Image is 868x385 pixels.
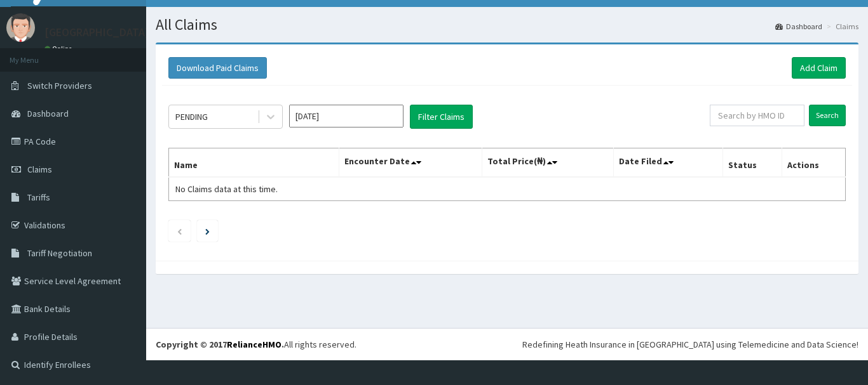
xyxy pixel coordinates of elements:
p: [GEOGRAPHIC_DATA] [44,27,149,38]
img: User Image [6,13,35,42]
h1: All Claims [156,16,858,33]
span: Tariffs [27,192,50,203]
span: Tariff Negotiation [27,247,92,259]
a: Add Claim [792,57,846,79]
th: Date Filed [614,148,723,178]
input: Search by HMO ID [710,105,804,126]
th: Status [723,148,782,178]
th: Actions [782,148,845,178]
a: Previous page [177,225,182,237]
span: Dashboard [27,108,69,119]
a: Online [44,44,75,53]
span: Claims [27,164,52,175]
th: Name [169,148,339,178]
span: No Claims data at this time. [175,183,278,195]
input: Select Month and Year [289,105,403,127]
a: RelianceHMO [227,339,281,350]
th: Encounter Date [339,148,482,178]
li: Claims [824,21,858,32]
th: Total Price(₦) [482,148,614,178]
strong: Copyright © 2017 . [156,339,284,350]
a: Dashboard [775,21,822,32]
div: Redefining Heath Insurance in [GEOGRAPHIC_DATA] using Telemedicine and Data Science! [522,338,858,351]
div: PENDING [175,110,208,123]
footer: All rights reserved. [146,328,868,360]
a: Next page [205,225,210,237]
button: Download Paid Claims [168,57,267,79]
input: Search [809,105,846,126]
span: Switch Providers [27,80,92,91]
button: Filter Claims [410,105,473,129]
